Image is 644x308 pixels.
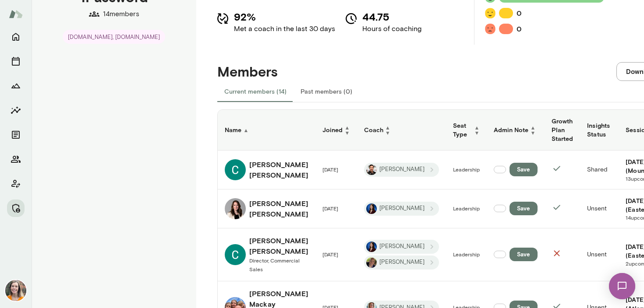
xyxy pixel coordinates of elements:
h6: Coach [364,125,439,135]
h6: Growth Plan Started [552,117,573,143]
button: Save [510,248,538,261]
img: Julie Rollauer [366,241,377,252]
span: ▲ [345,125,350,130]
span: [DATE] [322,205,338,211]
h6: 0 [517,8,522,18]
span: ▲ [474,125,480,130]
span: ▼ [345,130,350,135]
h6: 0 [517,24,522,34]
button: Documents [7,126,25,143]
img: Colleen Connolly [225,244,246,265]
h6: Name [225,126,308,134]
span: ▲ [385,125,390,130]
h6: Seat Type [453,121,480,139]
span: ▲ [243,127,248,133]
img: Christina Brady [225,159,246,180]
span: [PERSON_NAME] [374,165,430,174]
img: Julie Rollauer [366,203,377,214]
button: Past members (0) [294,81,359,102]
span: [PERSON_NAME] [374,258,430,266]
td: Unsent [580,189,619,228]
h6: Admin Note [494,125,538,135]
td: Shared [580,150,619,189]
button: Client app [7,175,25,192]
h6: [PERSON_NAME] [PERSON_NAME] [249,235,308,256]
h6: Joined [322,125,350,135]
span: Leadership [453,205,480,211]
span: [DATE] [322,251,338,257]
span: [DATE] [322,166,338,172]
div: Julie Rollauer[PERSON_NAME] [364,240,439,254]
a: Christine Martin[PERSON_NAME] [PERSON_NAME] [225,198,308,219]
button: Members [7,150,25,168]
img: David McPherson [366,257,377,268]
p: Hours of coaching [362,24,421,34]
img: feedback icon [485,24,495,34]
div: David McPherson[PERSON_NAME] [364,255,439,269]
img: Christine Martin [225,198,246,219]
button: Save [510,163,538,176]
button: Home [7,28,25,45]
a: Colleen Connolly[PERSON_NAME] [PERSON_NAME]Director, Commercial Sales [225,235,308,274]
div: Julie Rollauer[PERSON_NAME] [364,202,439,216]
img: feedback icon [485,8,495,18]
h6: Insights Status [587,121,612,139]
span: Director, Commercial Sales [249,257,300,272]
button: Growth Plan [7,77,25,94]
span: ▼ [385,130,390,135]
td: Unsent [580,228,619,281]
button: Current members (14) [217,81,294,102]
span: Leadership [453,166,480,172]
a: Christina Brady[PERSON_NAME] [PERSON_NAME] [225,159,308,180]
h5: 44.75 [362,10,421,24]
span: [PERSON_NAME] [374,242,430,251]
img: Mento [9,6,23,22]
h4: Members [217,63,278,80]
button: Sessions [7,52,25,70]
span: [DOMAIN_NAME], [DOMAIN_NAME] [63,33,165,42]
p: 14 members [103,9,139,19]
span: ▼ [474,130,480,135]
img: Albert Villarde [366,164,377,175]
h6: [PERSON_NAME] [PERSON_NAME] [249,198,308,219]
h6: [PERSON_NAME] [PERSON_NAME] [249,159,308,180]
img: Carrie Kelly [5,280,26,301]
div: Albert Villarde[PERSON_NAME] [364,163,439,177]
span: [PERSON_NAME] [374,204,430,213]
h5: 92% [234,10,335,24]
button: Insights [7,101,25,119]
p: Met a coach in the last 30 days [234,24,335,34]
span: ▲ [531,125,536,130]
span: Leadership [453,251,480,257]
span: ▼ [531,130,536,135]
button: Save [510,202,538,215]
button: Manage [7,199,25,217]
